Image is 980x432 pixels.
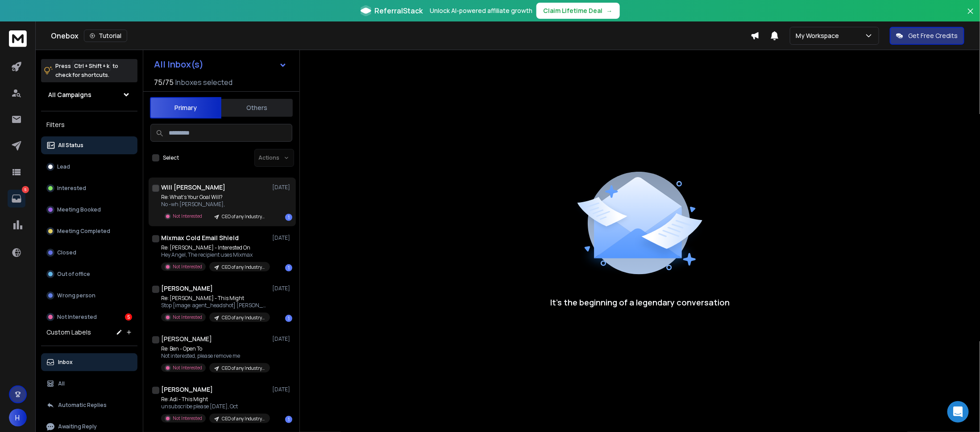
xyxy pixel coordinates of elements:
h1: All Campaigns [48,90,91,99]
button: Inbox [41,353,137,371]
p: [DATE] [272,335,292,343]
p: Stop [image: agent_headshot] [PERSON_NAME] [161,302,268,309]
button: Claim Lifetime Deal→ [536,3,620,19]
button: Primary [150,97,221,119]
button: Tutorial [84,30,127,42]
p: Re: [PERSON_NAME] - Interested On [161,244,268,251]
p: Not Interested [57,313,97,321]
h1: All Inbox(s) [154,60,203,69]
span: ReferralStack [375,5,423,16]
p: CEO of any Industry 17k [222,264,265,271]
h3: Filters [41,119,137,131]
p: Automatic Replies [58,402,107,409]
button: Lead [41,158,137,176]
button: Meeting Completed [41,222,137,240]
p: CEO of any Industry 17k [222,365,265,372]
p: No -wh [PERSON_NAME], [161,201,268,208]
button: All Campaigns [41,86,137,104]
p: Re: What's Your Goal Will? [161,194,268,201]
p: All [58,380,65,387]
p: It’s the beginning of a legendary conversation [550,296,730,309]
p: unsubscribe please [DATE], Oct [161,403,268,410]
p: Get Free Credits [909,31,958,40]
p: Not Interested [173,213,202,220]
button: H [9,409,27,427]
p: Re: [PERSON_NAME] - This Might [161,295,268,302]
button: Close banner [965,5,976,27]
p: Interested [57,185,86,192]
span: 75 / 75 [154,77,174,88]
p: Not Interested [173,415,202,422]
h1: Will [PERSON_NAME] [161,183,225,192]
p: 5 [22,186,29,193]
p: Lead [57,163,70,170]
button: Wrong person [41,287,137,305]
p: Meeting Completed [57,228,110,235]
h1: Mixmax Cold Email Shield [161,233,239,242]
h1: [PERSON_NAME] [161,284,213,293]
h3: Inboxes selected [175,77,233,88]
a: 5 [8,190,25,208]
span: Ctrl + Shift + k [73,61,111,71]
p: Meeting Booked [57,206,101,213]
p: CEO of any Industry 17k [222,314,265,321]
label: Select [163,154,179,161]
div: 1 [285,264,292,271]
p: Awaiting Reply [58,423,97,430]
button: All Status [41,136,137,154]
div: 1 [285,416,292,423]
p: [DATE] [272,285,292,292]
button: Not Interested5 [41,308,137,326]
button: Interested [41,179,137,197]
p: Inbox [58,359,73,366]
div: Open Intercom Messenger [947,401,969,423]
p: Re: Ben - Open To [161,345,268,352]
p: CEO of any Industry 17k [222,213,265,220]
p: My Workspace [796,31,843,40]
p: Not Interested [173,263,202,270]
p: Not Interested [173,364,202,371]
p: CEO of any Industry 17k [222,415,265,422]
button: Automatic Replies [41,396,137,414]
div: 1 [285,214,292,221]
div: 5 [125,313,132,321]
span: → [606,6,613,15]
div: Onebox [51,30,751,42]
button: All Inbox(s) [147,55,294,73]
p: Out of office [57,271,90,278]
p: Re: Adi - This Might [161,396,268,403]
p: Unlock AI-powered affiliate growth [430,6,533,15]
h1: [PERSON_NAME] [161,385,213,394]
p: Wrong person [57,292,96,299]
h3: Custom Labels [46,328,91,337]
p: Not interested, please remove me [161,352,268,360]
p: Closed [57,249,76,256]
button: Others [221,98,293,118]
button: Meeting Booked [41,201,137,219]
p: All Status [58,142,83,149]
div: 1 [285,315,292,322]
p: Not Interested [173,314,202,321]
button: Get Free Credits [890,27,964,45]
button: Closed [41,244,137,262]
h1: [PERSON_NAME] [161,335,212,343]
p: [DATE] [272,184,292,191]
p: Hey Angel, The recipient uses Mixmax [161,251,268,258]
p: [DATE] [272,234,292,241]
p: Press to check for shortcuts. [55,62,118,80]
p: [DATE] [272,386,292,393]
button: All [41,375,137,393]
button: Out of office [41,265,137,283]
